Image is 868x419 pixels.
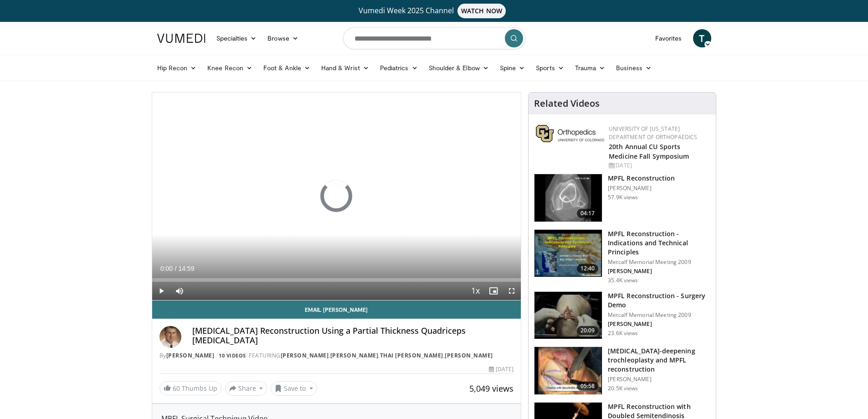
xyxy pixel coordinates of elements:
[160,265,173,272] span: 0:00
[608,268,710,275] p: [PERSON_NAME]
[202,59,258,77] a: Knee Recon
[608,291,710,310] h3: MPFL Reconstruction - Surgery Demo
[534,291,710,340] a: 20:09 MPFL Reconstruction - Surgery Demo Metcalf Memorial Meeting 2009 [PERSON_NAME] 23.6K views
[192,326,514,346] h4: [MEDICAL_DATA] Reconstruction Using a Partial Thickness Quadriceps [MEDICAL_DATA]
[166,352,215,359] a: [PERSON_NAME]
[608,174,675,183] h3: MPFL Reconstruction
[608,185,675,192] p: [PERSON_NAME]
[609,142,689,160] a: 20th Annual CU Sports Medicine Fall Symposium
[534,174,710,222] a: 04:17 MPFL Reconstruction [PERSON_NAME] 57.9K views
[577,264,599,273] span: 12:40
[489,365,514,373] div: [DATE]
[530,59,570,77] a: Sports
[494,59,530,77] a: Spine
[534,229,710,284] a: 12:40 MPFL Reconstruction - Indications and Technical Principles Metcalf Memorial Meeting 2009 [P...
[159,352,514,360] div: By FEATURING , , ,
[271,381,317,396] button: Save to
[152,93,521,300] video-js: Video Player
[281,352,329,359] a: [PERSON_NAME]
[152,282,170,300] button: Play
[611,59,657,77] a: Business
[650,29,688,47] a: Favorites
[159,4,710,18] a: Vumedi Week 2025 ChannelWATCH NOW
[577,326,599,335] span: 20:09
[262,29,304,47] a: Browse
[608,229,710,257] h3: MPFL Reconstruction - Indications and Technical Principles
[534,98,600,109] h4: Related Videos
[608,311,710,319] p: Metcalf Memorial Meeting 2009
[445,352,493,359] a: [PERSON_NAME]
[608,321,710,328] p: [PERSON_NAME]
[608,347,710,374] h3: [MEDICAL_DATA]-deepening trochleoplasty and MPFL reconstruction
[216,352,249,359] a: 10 Videos
[534,347,710,395] a: 05:58 [MEDICAL_DATA]-deepening trochleoplasty and MPFL reconstruction [PERSON_NAME] 20.5K views
[608,277,638,284] p: 35.4K views
[608,330,638,337] p: 23.6K views
[380,352,443,359] a: Thai [PERSON_NAME]
[577,382,599,391] span: 05:58
[466,282,484,300] button: Playback Rate
[316,59,375,77] a: Hand & Wrist
[534,174,602,222] img: 38434_0000_3.png.150x105_q85_crop-smart_upscale.jpg
[157,34,205,43] img: VuMedi Logo
[152,300,521,319] a: Email [PERSON_NAME]
[159,326,181,348] img: Avatar
[175,265,177,272] span: /
[469,383,514,394] span: 5,049 views
[534,292,602,339] img: aren_3.png.150x105_q85_crop-smart_upscale.jpg
[457,4,506,18] span: WATCH NOW
[608,194,638,201] p: 57.9K views
[609,161,709,170] div: [DATE]
[170,282,189,300] button: Mute
[503,282,521,300] button: Fullscreen
[152,278,521,282] div: Progress Bar
[375,59,423,77] a: Pediatrics
[343,27,525,49] input: Search topics, interventions
[178,265,194,272] span: 14:59
[693,29,711,47] a: T
[609,125,697,141] a: University of [US_STATE] Department of Orthopaedics
[330,352,379,359] a: [PERSON_NAME]
[225,381,267,396] button: Share
[570,59,611,77] a: Trauma
[536,125,604,142] img: 355603a8-37da-49b6-856f-e00d7e9307d3.png.150x105_q85_autocrop_double_scale_upscale_version-0.2.png
[173,384,180,393] span: 60
[159,381,221,395] a: 60 Thumbs Up
[423,59,494,77] a: Shoulder & Elbow
[534,347,602,394] img: XzOTlMlQSGUnbGTX4xMDoxOjB1O8AjAz_1.150x105_q85_crop-smart_upscale.jpg
[608,376,710,383] p: [PERSON_NAME]
[608,259,710,266] p: Metcalf Memorial Meeting 2009
[258,59,316,77] a: Foot & Ankle
[534,230,602,277] img: 642458_3.png.150x105_q85_crop-smart_upscale.jpg
[608,385,638,392] p: 20.5K views
[211,29,262,47] a: Specialties
[577,209,599,218] span: 04:17
[152,59,202,77] a: Hip Recon
[484,282,503,300] button: Enable picture-in-picture mode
